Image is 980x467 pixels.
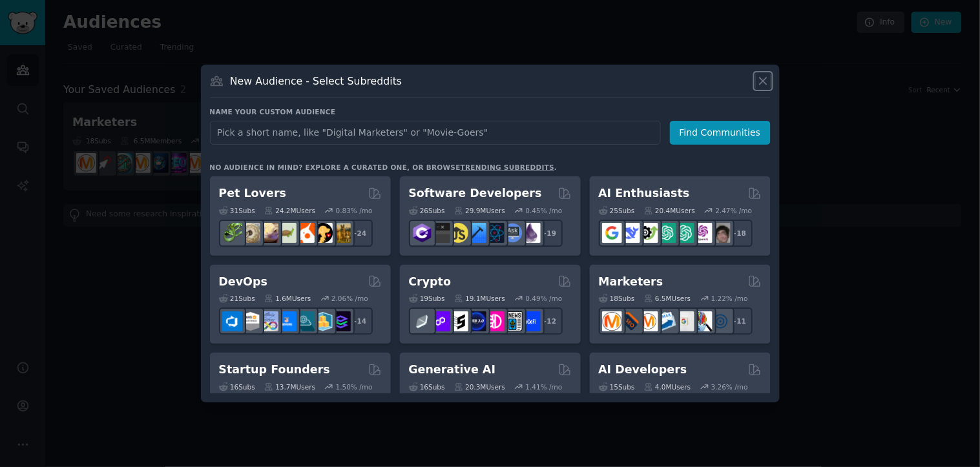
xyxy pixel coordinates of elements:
[485,223,505,243] img: reactnative
[336,206,373,215] div: 0.83 % /mo
[521,223,541,243] img: elixir
[526,206,563,215] div: 0.45 % /mo
[674,311,694,331] img: googleads
[409,206,445,215] div: 26 Sub s
[656,311,676,331] img: Emailmarketing
[536,220,563,247] div: + 19
[521,311,541,331] img: defi_
[313,223,333,243] img: PetAdvice
[313,311,333,331] img: aws_cdk
[599,185,690,202] h2: AI Enthusiasts
[219,294,255,303] div: 21 Sub s
[264,206,315,215] div: 24.2M Users
[412,311,432,331] img: ethfinance
[210,163,558,172] div: No audience in mind? Explore a curated one, or browse .
[503,311,523,331] img: CryptoNews
[219,274,268,290] h2: DevOps
[599,206,635,215] div: 25 Sub s
[346,307,373,335] div: + 14
[430,223,450,243] img: software
[346,220,373,247] div: + 24
[331,294,368,303] div: 2.06 % /mo
[219,362,330,378] h2: Startup Founders
[711,382,748,391] div: 3.26 % /mo
[526,382,563,391] div: 1.41 % /mo
[526,294,563,303] div: 0.49 % /mo
[536,307,563,335] div: + 12
[230,74,402,88] h3: New Audience - Select Subreddits
[222,223,242,243] img: herpetology
[644,294,691,303] div: 6.5M Users
[725,220,753,247] div: + 18
[412,223,432,243] img: csharp
[644,206,695,215] div: 20.4M Users
[638,311,658,331] img: AskMarketing
[219,382,255,391] div: 16 Sub s
[725,307,753,335] div: + 11
[409,294,445,303] div: 19 Sub s
[485,311,505,331] img: defiblockchain
[711,223,731,243] img: ArtificalIntelligence
[448,311,468,331] img: ethstaker
[222,311,242,331] img: azuredevops
[240,311,260,331] img: AWS_Certified_Experts
[602,311,622,331] img: content_marketing
[331,223,351,243] img: dogbreed
[240,223,260,243] img: ballpython
[670,121,771,145] button: Find Communities
[295,311,315,331] img: platformengineering
[503,223,523,243] img: AskComputerScience
[638,223,658,243] img: AItoolsCatalog
[674,223,694,243] img: chatgpt_prompts_
[409,382,445,391] div: 16 Sub s
[210,107,771,116] h3: Name your custom audience
[716,206,753,215] div: 2.47 % /mo
[331,311,351,331] img: PlatformEngineers
[409,185,542,202] h2: Software Developers
[599,274,663,290] h2: Marketers
[219,185,287,202] h2: Pet Lovers
[693,223,713,243] img: OpenAIDev
[693,311,713,331] img: MarketingResearch
[599,382,635,391] div: 15 Sub s
[599,294,635,303] div: 18 Sub s
[264,294,311,303] div: 1.6M Users
[219,206,255,215] div: 31 Sub s
[276,223,297,243] img: turtle
[620,311,640,331] img: bigseo
[461,163,554,171] a: trending subreddits
[258,223,278,243] img: leopardgeckos
[454,206,505,215] div: 29.9M Users
[644,382,691,391] div: 4.0M Users
[599,362,687,378] h2: AI Developers
[656,223,676,243] img: chatgpt_promptDesign
[409,362,496,378] h2: Generative AI
[276,311,297,331] img: DevOpsLinks
[430,311,450,331] img: 0xPolygon
[448,223,468,243] img: learnjavascript
[295,223,315,243] img: cockatiel
[336,382,373,391] div: 1.50 % /mo
[620,223,640,243] img: DeepSeek
[210,121,661,145] input: Pick a short name, like "Digital Marketers" or "Movie-Goers"
[602,223,622,243] img: GoogleGeminiAI
[264,382,315,391] div: 13.7M Users
[711,294,748,303] div: 1.22 % /mo
[454,294,505,303] div: 19.1M Users
[409,274,452,290] h2: Crypto
[466,223,486,243] img: iOSProgramming
[258,311,278,331] img: Docker_DevOps
[466,311,486,331] img: web3
[711,311,731,331] img: OnlineMarketing
[454,382,505,391] div: 20.3M Users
